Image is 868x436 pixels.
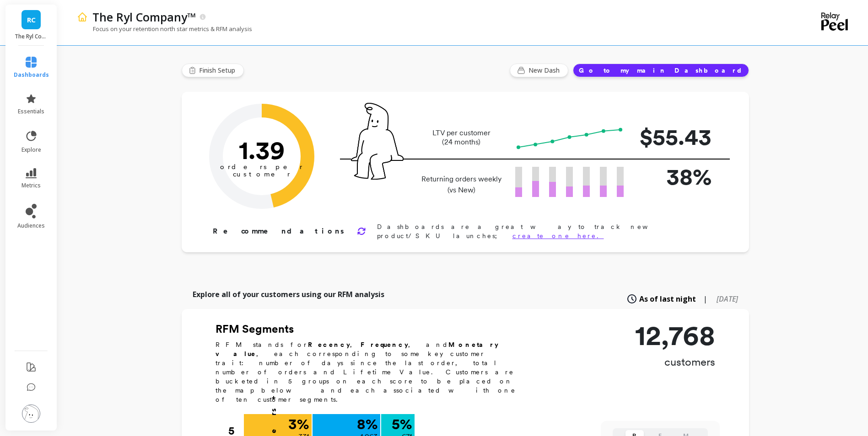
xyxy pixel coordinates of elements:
[216,322,527,336] h2: RFM Segments
[14,71,49,79] span: dashboards
[232,170,291,178] tspan: customer
[419,174,504,196] p: Returning orders weekly (vs New)
[182,64,244,77] button: Finish Setup
[361,341,408,348] b: Frequency
[308,341,350,348] b: Recency
[512,232,604,239] a: create one here.
[27,15,36,25] span: RC
[638,160,712,194] p: 38%
[392,417,412,431] p: 5 %
[199,66,238,75] span: Finish Setup
[288,417,309,431] p: 3 %
[351,103,404,180] img: pal seatted on line
[703,293,707,304] span: |
[638,120,712,154] p: $55.43
[239,135,285,165] text: 1.39
[193,289,384,300] p: Explore all of your customers using our RFM analysis
[17,222,45,229] span: audiences
[15,33,48,40] p: The Ryl Company™
[92,9,196,25] p: The Ryl Company™
[573,64,749,77] button: Go to my main Dashboard
[216,340,527,404] p: RFM stands for , , and , each corresponding to some key customer trait: number of days since the ...
[213,226,346,237] p: Recommendations
[639,293,696,304] span: As of last night
[635,355,715,369] p: customers
[220,163,303,171] tspan: orders per
[419,128,504,147] p: LTV per customer (24 months)
[77,25,252,33] p: Focus on your retention north star metrics & RFM analysis
[22,182,41,189] span: metrics
[510,64,568,77] button: New Dash
[22,404,40,423] img: profile picture
[377,222,720,240] p: Dashboards are a great way to track new product/SKU launches;
[528,66,562,75] span: New Dash
[22,146,41,154] span: explore
[635,322,715,349] p: 12,768
[717,294,738,304] span: [DATE]
[77,11,88,22] img: header icon
[357,417,377,431] p: 8 %
[18,108,44,115] span: essentials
